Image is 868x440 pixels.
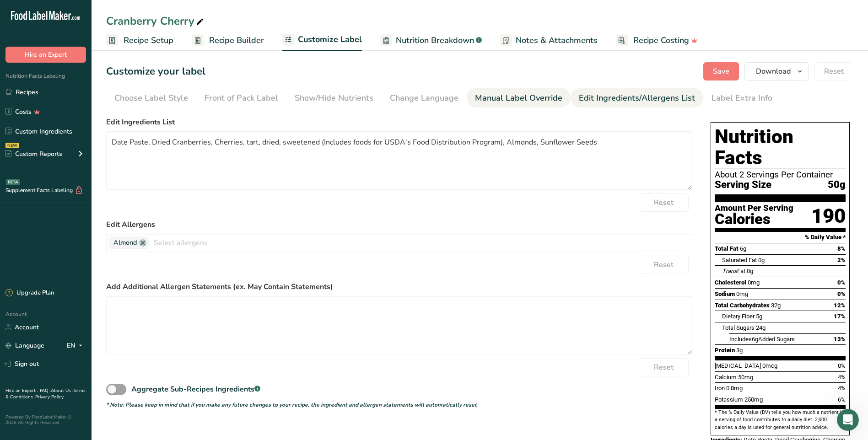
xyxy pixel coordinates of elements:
div: Powered By FoodLabelMaker © 2025 All Rights Reserved [5,414,86,425]
span: Reset [654,362,674,373]
iframe: Intercom live chat [837,409,859,431]
i: * Note: Please keep in mind that if you make any future changes to your recipe, the ingredient an... [106,401,477,408]
button: Reset [639,193,689,212]
div: Front of Pack Label [205,92,278,104]
a: Language [5,338,44,354]
span: Notes & Attachments [516,34,598,47]
span: 0mg [748,279,760,286]
span: 0mg [736,290,748,297]
span: Serving Size [715,179,771,191]
label: Edit Allergens [106,219,692,230]
span: Customize Label [298,33,362,46]
span: Calcium [715,374,737,381]
span: Recipe Setup [124,34,173,47]
span: Protein [715,347,735,354]
div: NEW [5,143,19,148]
div: Amount Per Serving [715,204,793,213]
span: Sodium [715,290,735,297]
span: 6g [740,245,746,252]
span: 0mcg [762,362,777,369]
div: Change Language [390,92,458,104]
span: Recipe Costing [633,34,689,47]
span: Total Fat [715,245,739,252]
a: Hire an Expert . [5,387,38,394]
a: Nutrition Breakdown [380,30,482,51]
span: 24g [756,324,766,331]
div: Manual Label Override [475,92,562,104]
button: Reset [639,256,689,274]
span: 4% [838,374,846,381]
span: 0% [837,290,846,297]
span: Reset [654,259,674,270]
span: 0g [758,257,765,263]
span: 0g [747,268,753,274]
h1: Nutrition Facts [715,126,846,168]
span: 5g [756,313,762,320]
div: Aggregate Sub-Recipes Ingredients [131,384,260,395]
span: Save [713,66,729,77]
div: Cranberry Cherry [106,13,205,29]
span: 250mg [744,396,763,403]
label: Edit Ingredients List [106,117,692,128]
span: Cholesterol [715,279,746,286]
span: Iron [715,385,725,392]
span: Total Carbohydrates [715,302,770,309]
span: 0.8mg [726,385,743,392]
a: About Us . [51,387,73,394]
div: 190 [811,204,846,228]
span: Almond [113,238,137,248]
button: Reset [814,62,853,80]
span: Includes Added Sugars [729,336,795,343]
span: Potassium [715,396,743,403]
span: Download [756,66,791,77]
a: Notes & Attachments [500,30,598,51]
span: 13% [834,336,846,343]
span: Reset [824,66,844,77]
span: Reset [654,197,674,208]
div: Upgrade Plan [5,289,54,298]
div: Calories [715,213,793,226]
div: Show/Hide Nutrients [295,92,373,104]
span: 0% [838,362,846,369]
span: Nutrition Breakdown [396,34,474,47]
span: 17% [834,313,846,320]
span: 2% [837,257,846,263]
span: 6g [752,336,758,343]
div: Edit Ingredients/Allergens List [579,92,695,104]
div: Choose Label Style [114,92,188,104]
h1: Customize your label [106,64,205,79]
input: Select allergens [149,236,692,250]
button: Save [703,62,739,80]
span: Recipe Builder [209,34,264,47]
div: BETA [6,179,20,185]
span: 3g [736,347,743,354]
button: Download [744,62,809,80]
div: About 2 Servings Per Container [715,170,846,179]
a: Recipe Costing [616,30,698,51]
span: 32g [771,302,781,309]
label: Add Additional Allergen Statements (ex. May Contain Statements) [106,281,692,292]
a: Terms & Conditions . [5,387,86,400]
section: * The % Daily Value (DV) tells you how much a nutrient in a serving of food contributes to a dail... [715,409,846,431]
span: 50mg [738,374,753,381]
div: Custom Reports [5,149,62,159]
span: 12% [834,302,846,309]
span: 0% [837,279,846,286]
a: FAQ . [40,387,51,394]
i: Trans [722,268,737,274]
section: % Daily Value * [715,232,846,243]
span: Fat [722,268,745,274]
button: Hire an Expert [5,47,86,63]
span: 6% [838,396,846,403]
span: Dietary Fiber [722,313,755,320]
span: 8% [837,245,846,252]
a: Customize Label [282,29,362,51]
a: Privacy Policy [35,394,64,400]
span: Saturated Fat [722,257,757,263]
a: Recipe Setup [106,30,173,51]
a: Recipe Builder [192,30,264,51]
span: 50g [828,179,846,191]
button: Reset [639,358,689,376]
div: EN [67,340,86,351]
span: 4% [838,385,846,392]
